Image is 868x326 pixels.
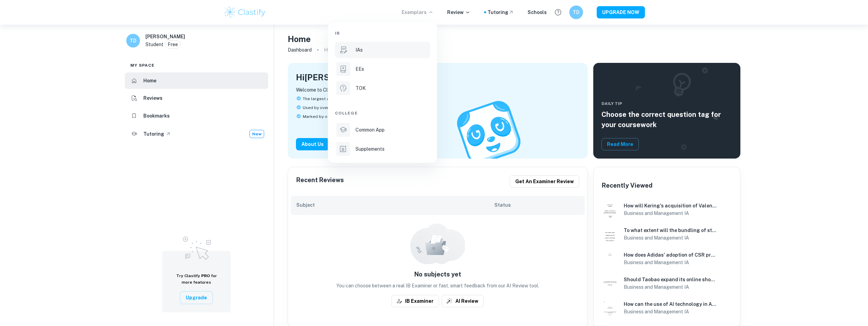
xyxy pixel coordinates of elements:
a: Supplements [335,141,430,157]
p: Common App [355,126,385,134]
a: TOK [335,80,430,96]
a: IAs [335,42,430,58]
a: EEs [335,61,430,77]
a: Common App [335,122,430,138]
p: EEs [355,65,364,73]
span: IB [335,30,340,36]
span: College [335,110,358,116]
p: IAs [355,46,363,54]
p: TOK [355,84,366,92]
p: Supplements [355,145,385,153]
